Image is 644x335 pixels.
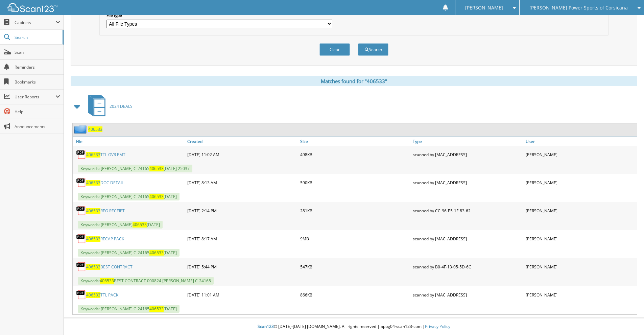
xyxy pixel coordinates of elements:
span: User Reports [15,94,55,100]
div: [PERSON_NAME] [524,148,637,161]
span: 406533 [149,166,164,171]
a: File [73,137,186,146]
div: scanned by CC-96-E5-1F-83-62 [411,204,524,217]
button: Clear [319,43,350,56]
div: [PERSON_NAME] [524,260,637,273]
span: 406533 [86,152,100,158]
div: 547KB [299,260,411,273]
div: 866KB [299,288,411,302]
span: Help [15,109,60,115]
span: Reminders [15,64,60,70]
span: [PERSON_NAME] [465,6,503,10]
div: 590KB [299,176,411,189]
span: Keywords: [PERSON_NAME] C-24165 [DATE] [78,193,180,200]
div: 9MB [299,232,411,245]
span: Bookmarks [15,79,60,85]
div: Matches found for "406533" [71,76,637,86]
a: Created [186,137,299,146]
span: 406533 [149,250,164,256]
div: scanned by [MAC_ADDRESS] [411,288,524,302]
img: PDF.png [76,262,86,272]
a: 406533RECAP PACK [86,236,124,242]
span: Scan123 [258,324,274,329]
div: [PERSON_NAME] [524,176,637,189]
img: scan123-logo-white.svg [7,3,57,12]
a: Size [299,137,411,146]
div: 498KB [299,148,411,161]
div: [PERSON_NAME] [524,232,637,245]
a: User [524,137,637,146]
a: 406533REG RECEIPT [86,208,125,214]
div: [DATE] 8:17 AM [186,232,299,245]
a: Type [411,137,524,146]
a: 406533TTL PACK [86,292,118,298]
a: 406533BEST CONTRACT [86,264,133,270]
span: 406533 [100,278,114,284]
span: Keywords: [PERSON_NAME] C-24165 [DATE] 25037 [78,165,192,172]
span: 406533 [149,194,164,199]
button: Search [358,43,388,56]
span: Keywords: [PERSON_NAME] C-24165 [DATE] [78,249,180,257]
div: scanned by [MAC_ADDRESS] [411,148,524,161]
div: 281KB [299,204,411,217]
div: scanned by [MAC_ADDRESS] [411,232,524,245]
a: 406533TTL OVR PMT [86,152,125,158]
span: [PERSON_NAME] Power Sports of Corsicana [529,6,628,10]
span: Announcements [15,124,60,129]
div: [DATE] 2:14 PM [186,204,299,217]
div: © [DATE]-[DATE] [DOMAIN_NAME]. All rights reserved | appg04-scan123-com | [64,318,644,335]
img: PDF.png [76,177,86,188]
img: PDF.png [76,149,86,160]
span: Search [15,34,59,40]
img: PDF.png [76,206,86,216]
span: 406533 [86,180,100,186]
a: 2024 DEALS [84,93,133,120]
span: 2024 DEALS [110,103,133,109]
div: [DATE] 5:44 PM [186,260,299,273]
span: 406533 [86,236,100,242]
span: Keywords: [PERSON_NAME] C-24165 [DATE] [78,305,180,313]
div: scanned by [MAC_ADDRESS] [411,176,524,189]
img: folder2.png [74,125,88,134]
label: File type [106,13,332,18]
span: Keywords: [PERSON_NAME] [DATE] [78,221,163,229]
span: 406533 [86,264,100,270]
span: 406533 [133,222,147,228]
div: [DATE] 11:02 AM [186,148,299,161]
div: [PERSON_NAME] [524,288,637,302]
span: 406533 [86,208,100,214]
div: [DATE] 11:01 AM [186,288,299,302]
span: Scan [15,49,60,55]
iframe: Chat Widget [610,303,644,335]
span: 406533 [86,292,100,298]
span: 406533 [149,306,164,312]
img: PDF.png [76,290,86,300]
img: PDF.png [76,234,86,244]
span: Keywords: BEST CONTRACT 000824 [PERSON_NAME] C-24165 [78,277,214,285]
a: 406533 [88,126,102,132]
div: scanned by B0-4F-13-05-5D-6C [411,260,524,273]
span: Cabinets [15,20,55,25]
div: [PERSON_NAME] [524,204,637,217]
a: Privacy Policy [425,324,450,329]
a: 406533DOC DETAIL [86,180,124,186]
div: [DATE] 8:13 AM [186,176,299,189]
